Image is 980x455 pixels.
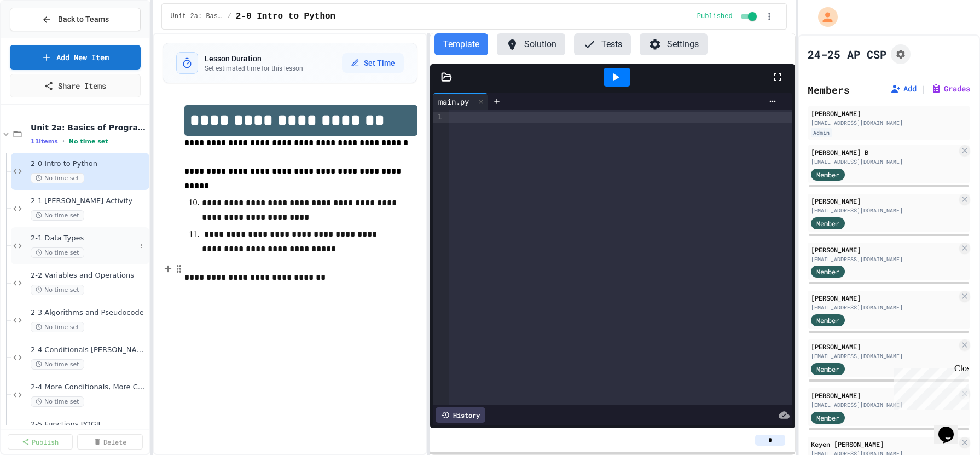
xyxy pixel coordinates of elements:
div: [EMAIL_ADDRESS][DOMAIN_NAME] [811,401,957,409]
div: [PERSON_NAME] B [811,147,957,157]
button: Set Time [342,53,404,73]
button: Tests [574,33,631,55]
button: Grades [931,83,970,94]
a: Publish [8,434,73,450]
div: My Account [807,4,840,30]
span: Member [816,413,839,423]
span: / [228,12,231,21]
a: Share Items [10,74,141,97]
span: 2-2 Variables and Operations [31,271,147,280]
div: main.py [433,96,474,107]
button: Template [434,33,488,55]
span: No time set [31,285,84,295]
span: No time set [31,359,84,370]
span: No time set [31,396,84,407]
iframe: chat widget [889,364,969,410]
div: [EMAIL_ADDRESS][DOMAIN_NAME] [811,303,957,312]
button: Back to Teams [10,8,141,31]
span: 2-0 Intro to Python [236,10,335,23]
span: 2-4 Conditionals [PERSON_NAME] [31,345,147,355]
span: Member [816,315,839,325]
span: 11 items [31,138,58,145]
a: Add New Item [10,45,141,70]
div: [PERSON_NAME] [811,108,967,118]
span: • [62,137,65,146]
span: Member [816,218,839,228]
div: Chat with us now!Close [4,4,76,70]
div: [EMAIL_ADDRESS][DOMAIN_NAME] [811,255,957,263]
span: 2-4 More Conditionals, More Choices [31,383,147,392]
div: [PERSON_NAME] [811,293,957,303]
div: [EMAIL_ADDRESS][DOMAIN_NAME] [811,206,957,215]
button: More options [136,240,147,251]
div: Keyen [PERSON_NAME] [811,439,957,449]
button: Assignment Settings [891,44,911,64]
iframe: chat widget [934,411,969,444]
div: main.py [433,93,488,110]
span: No time set [31,173,84,183]
span: No time set [31,322,84,332]
h3: Lesson Duration [205,53,303,64]
span: No time set [31,247,84,258]
span: No time set [69,138,108,145]
div: Admin [811,128,832,137]
div: Content is published and visible to students [697,10,759,23]
span: 2-1 Data Types [31,234,136,243]
div: [PERSON_NAME] [811,390,957,400]
span: Back to Teams [58,14,109,25]
p: Set estimated time for this lesson [205,64,303,73]
div: [EMAIL_ADDRESS][DOMAIN_NAME] [811,119,967,127]
span: Member [816,364,839,374]
span: Member [816,170,839,180]
div: [PERSON_NAME] [811,342,957,352]
div: [EMAIL_ADDRESS][DOMAIN_NAME] [811,158,957,166]
button: Settings [640,33,708,55]
div: [EMAIL_ADDRESS][DOMAIN_NAME] [811,352,957,360]
span: Published [697,12,733,21]
span: | [921,82,926,95]
button: Add [890,83,917,94]
a: Delete [77,434,142,450]
span: 2-1 [PERSON_NAME] Activity [31,197,147,206]
span: 2-3 Algorithms and Pseudocode [31,308,147,318]
button: Solution [497,33,565,55]
span: Unit 2a: Basics of Programming [171,12,223,21]
div: History [436,407,485,423]
span: Unit 2a: Basics of Programming [31,123,147,133]
h2: Members [808,82,850,97]
span: 2-0 Intro to Python [31,159,147,169]
span: No time set [31,210,84,221]
h1: 24-25 AP CSP [808,47,886,62]
div: [PERSON_NAME] [811,245,957,255]
div: 1 [433,112,444,123]
span: 2-5 Functions POGIL [31,420,147,429]
div: [PERSON_NAME] [811,196,957,206]
span: Member [816,267,839,277]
